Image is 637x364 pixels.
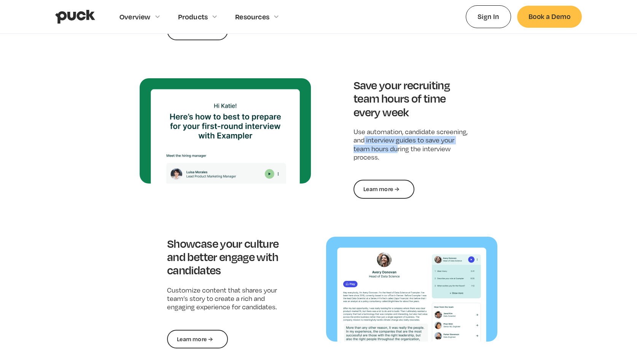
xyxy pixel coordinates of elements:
[119,13,151,21] div: Overview
[466,5,511,28] a: Sign In
[235,13,269,21] div: Resources
[167,330,228,349] a: Learn more →
[354,128,470,162] p: Use automation, candidate screening, and interview guides to save your team hours during the inte...
[167,286,283,312] p: Customize content that shares your team’s story to create a rich and engaging experience for cand...
[517,6,582,27] a: Book a Demo
[354,78,470,119] h3: Save your recruiting team hours of time every week
[178,13,208,21] div: Products
[354,180,414,199] a: Learn more →
[167,237,283,277] h3: Showcase your culture and better engage with candidates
